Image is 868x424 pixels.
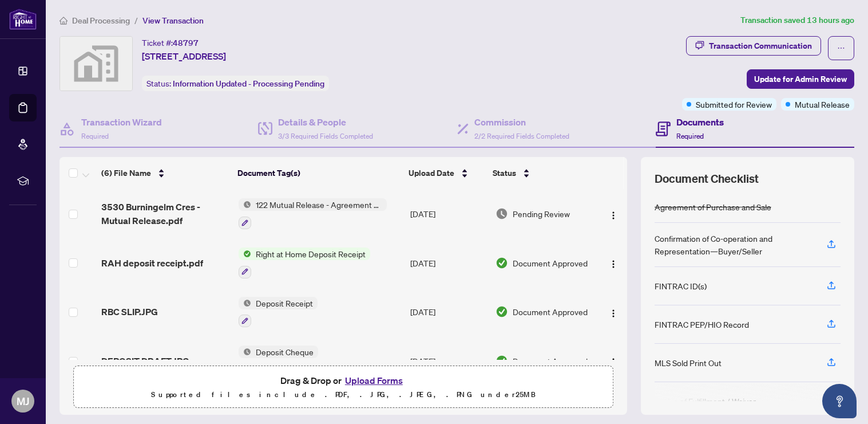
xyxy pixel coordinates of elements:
span: Deposit Receipt [251,297,318,309]
button: Logo [604,254,623,272]
img: Document Status [496,305,508,318]
img: Logo [609,309,618,318]
td: [DATE] [406,238,490,288]
span: home [60,17,68,25]
img: logo [9,9,37,30]
p: Supported files include .PDF, .JPG, .JPEG, .PNG under 25 MB [81,388,606,402]
button: Status IconDeposit Receipt [239,297,318,328]
h4: Transaction Wizard [81,115,162,129]
button: Logo [604,303,623,321]
th: Document Tag(s) [233,157,403,189]
span: RBC SLIP.JPG [101,305,158,319]
span: 122 Mutual Release - Agreement of Purchase and Sale [251,198,387,211]
img: Status Icon [239,297,251,309]
button: Update for Admin Review [747,69,854,89]
img: svg%3e [60,37,132,91]
span: MJ [17,393,29,409]
span: Document Checklist [655,171,759,187]
span: 2/2 Required Fields Completed [474,132,569,140]
span: Document Approved [513,355,588,367]
button: Logo [604,352,623,370]
img: Status Icon [239,198,251,211]
span: Right at Home Deposit Receipt [251,248,370,260]
span: Submitted for Review [696,98,772,111]
span: Required [81,132,109,140]
button: Open asap [822,384,857,418]
img: Logo [609,211,618,220]
div: Status: [142,76,329,91]
span: Mutual Release [795,98,850,111]
span: Drag & Drop orUpload FormsSupported files include .PDF, .JPG, .JPEG, .PNG under25MB [74,366,613,409]
button: Status IconDeposit Cheque [239,346,318,376]
span: [STREET_ADDRESS] [142,49,226,63]
div: Transaction Communication [709,37,812,55]
div: Ticket #: [142,36,199,49]
span: (6) File Name [101,167,151,179]
span: Update for Admin Review [754,70,847,88]
span: Pending Review [513,207,570,220]
h4: Documents [676,115,724,129]
button: Logo [604,205,623,223]
th: Status [488,157,593,189]
button: Transaction Communication [686,36,821,56]
button: Status Icon122 Mutual Release - Agreement of Purchase and Sale [239,198,387,229]
div: FINTRAC PEP/HIO Record [655,318,749,331]
span: Deal Processing [72,15,130,26]
span: 3/3 Required Fields Completed [278,132,373,140]
div: Confirmation of Co-operation and Representation—Buyer/Seller [655,232,813,257]
div: Agreement of Purchase and Sale [655,201,771,213]
img: Logo [609,358,618,367]
img: Status Icon [239,346,251,358]
span: Required [676,132,704,140]
span: Document Approved [513,257,588,269]
span: View Transaction [142,15,204,26]
button: Status IconRight at Home Deposit Receipt [239,248,370,278]
span: 48797 [173,38,199,48]
div: FINTRAC ID(s) [655,280,707,292]
td: [DATE] [406,189,490,238]
span: RAH deposit receipt.pdf [101,256,203,270]
img: Document Status [496,207,508,220]
span: 3530 Burningelm Cres - Mutual Release.pdf [101,200,229,227]
span: Status [493,167,516,179]
img: Status Icon [239,248,251,260]
img: Logo [609,260,618,269]
td: [DATE] [406,288,490,337]
div: MLS Sold Print Out [655,356,722,369]
th: Upload Date [404,157,488,189]
td: [DATE] [406,336,490,386]
img: Document Status [496,355,508,367]
img: Document Status [496,257,508,269]
li: / [134,14,138,27]
span: Deposit Cheque [251,346,318,358]
span: Document Approved [513,305,588,318]
h4: Commission [474,115,569,129]
span: Upload Date [409,167,454,179]
span: Information Updated - Processing Pending [173,78,324,89]
h4: Details & People [278,115,373,129]
button: Upload Forms [342,373,406,388]
article: Transaction saved 13 hours ago [740,14,854,27]
span: Drag & Drop or [280,373,406,388]
span: DEPOSIT DRAFT.JPG [101,354,189,368]
th: (6) File Name [97,157,233,189]
span: ellipsis [837,44,845,52]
